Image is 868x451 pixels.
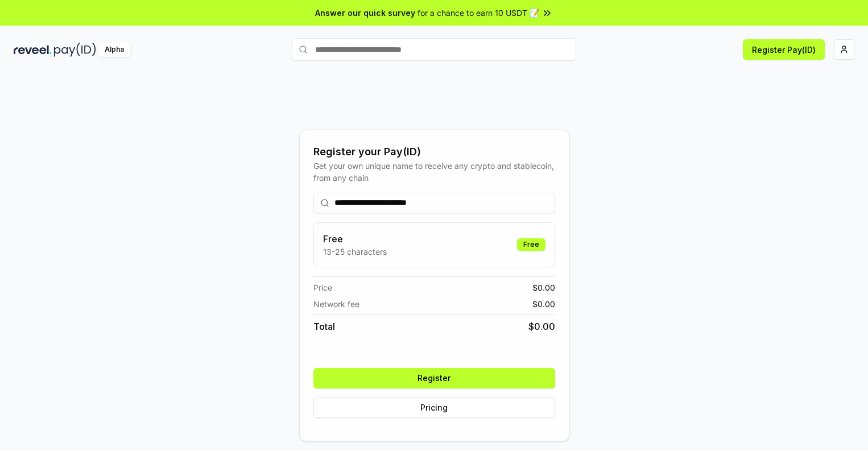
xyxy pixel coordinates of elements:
[313,282,332,293] span: Price
[315,7,415,19] span: Answer our quick survey
[98,43,130,57] div: Alpha
[313,160,555,184] div: Get your own unique name to receive any crypto and stablecoin, from any chain
[517,238,545,251] div: Free
[743,39,825,60] button: Register Pay(ID)
[418,7,539,19] span: for a chance to earn 10 USDT 📝
[54,43,96,57] img: pay_id
[313,298,359,310] span: Network fee
[313,398,555,418] button: Pricing
[14,43,52,57] img: reveel_dark
[313,368,555,388] button: Register
[532,298,555,310] span: $ 0.00
[323,246,387,258] p: 13-25 characters
[313,320,335,333] span: Total
[313,144,555,160] div: Register your Pay(ID)
[528,320,555,333] span: $ 0.00
[532,282,555,293] span: $ 0.00
[323,232,387,246] h3: Free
